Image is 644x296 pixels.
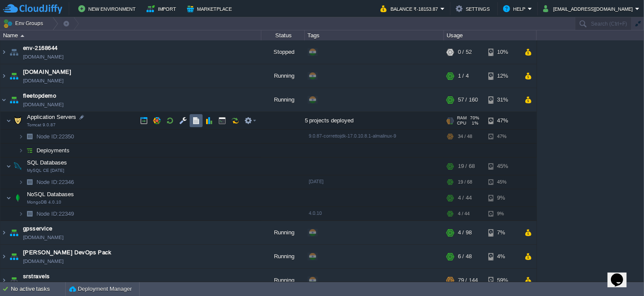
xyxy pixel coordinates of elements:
[3,3,62,14] img: CloudJiffy
[503,3,528,14] button: Help
[261,221,305,244] div: Running
[488,64,517,88] div: 12%
[0,245,7,268] img: AMDAwAAAACH5BAEAAAAALAAAAAABAAEAAAICRAEAOw==
[488,112,517,129] div: 47%
[488,88,517,112] div: 31%
[488,189,517,207] div: 9%
[8,64,20,88] img: AMDAwAAAACH5BAEAAAAALAAAAAABAAEAAAICRAEAOw==
[8,88,20,112] img: AMDAwAAAACH5BAEAAAAALAAAAAABAAEAAAICRAEAOw==
[8,269,20,292] img: AMDAwAAAACH5BAEAAAAALAAAAAABAAEAAAICRAEAOw==
[26,159,68,166] a: SQL DatabasesMySQL CE [DATE]
[0,64,7,88] img: AMDAwAAAACH5BAEAAAAALAAAAAABAAEAAAICRAEAOw==
[78,3,138,14] button: New Environment
[458,189,472,207] div: 4 / 44
[457,115,467,121] span: RAM
[12,158,24,175] img: AMDAwAAAACH5BAEAAAAALAAAAAABAAEAAAICRAEAOw==
[37,179,59,185] span: Node ID:
[261,64,305,88] div: Running
[26,191,75,197] a: NoSQL DatabasesMongoDB 4.0.10
[69,285,132,293] button: Deployment Manager
[23,44,58,53] a: env-2168644
[27,168,64,173] span: MySQL CE [DATE]
[23,207,36,220] img: AMDAwAAAACH5BAEAAAAALAAAAAABAAEAAAICRAEAOw==
[488,207,517,220] div: 9%
[3,17,46,30] button: Env Groups
[27,200,61,205] span: MongoDB 4.0.10
[23,257,63,266] a: [DOMAIN_NAME]
[12,112,24,129] img: AMDAwAAAACH5BAEAAAAALAAAAAABAAEAAAICRAEAOw==
[261,88,305,112] div: Running
[309,210,322,216] span: 4.0.10
[457,121,466,126] span: CPU
[0,40,7,64] img: AMDAwAAAACH5BAEAAAAALAAAAAABAAEAAAICRAEAOw==
[23,76,63,85] a: [DOMAIN_NAME]
[12,189,24,207] img: AMDAwAAAACH5BAEAAAAALAAAAAABAAEAAAICRAEAOw==
[488,40,517,64] div: 10%
[1,30,261,40] div: Name
[20,35,24,37] img: AMDAwAAAACH5BAEAAAAALAAAAAABAAEAAAICRAEAOw==
[543,3,635,14] button: [EMAIL_ADDRESS][DOMAIN_NAME]
[8,221,20,244] img: AMDAwAAAACH5BAEAAAAALAAAAAABAAEAAAICRAEAOw==
[261,245,305,268] div: Running
[37,133,59,140] span: Node ID:
[36,133,75,140] a: Node ID:22350
[18,130,23,143] img: AMDAwAAAACH5BAEAAAAALAAAAAABAAEAAAICRAEAOw==
[6,112,11,129] img: AMDAwAAAACH5BAEAAAAALAAAAAABAAEAAAICRAEAOw==
[458,40,472,64] div: 0 / 52
[26,114,77,120] a: Application ServersTomcat 9.0.87
[27,122,56,128] span: Tomcat 9.0.87
[488,269,517,292] div: 59%
[37,210,59,217] span: Node ID:
[23,144,36,157] img: AMDAwAAAACH5BAEAAAAALAAAAAABAAEAAAICRAEAOw==
[23,130,36,143] img: AMDAwAAAACH5BAEAAAAALAAAAAABAAEAAAICRAEAOw==
[458,175,472,189] div: 19 / 68
[444,30,536,40] div: Usage
[488,175,517,189] div: 45%
[607,261,635,287] iframe: chat widget
[262,30,304,40] div: Status
[23,175,36,189] img: AMDAwAAAACH5BAEAAAAALAAAAAABAAEAAAICRAEAOw==
[23,92,56,100] a: fleetopdemo
[18,144,23,157] img: AMDAwAAAACH5BAEAAAAALAAAAAABAAEAAAICRAEAOw==
[458,130,472,143] div: 34 / 48
[23,224,53,233] span: gpsservice
[305,112,444,129] div: 5 projects deployed
[261,40,305,64] div: Stopped
[0,221,7,244] img: AMDAwAAAACH5BAEAAAAALAAAAAABAAEAAAICRAEAOw==
[18,207,23,220] img: AMDAwAAAACH5BAEAAAAALAAAAAABAAEAAAICRAEAOw==
[458,245,472,268] div: 6 / 48
[488,245,517,268] div: 4%
[8,40,20,64] img: AMDAwAAAACH5BAEAAAAALAAAAAABAAEAAAICRAEAOw==
[488,221,517,244] div: 7%
[6,158,11,175] img: AMDAwAAAACH5BAEAAAAALAAAAAABAAEAAAICRAEAOw==
[261,269,305,292] div: Running
[0,269,7,292] img: AMDAwAAAACH5BAEAAAAALAAAAAABAAEAAAICRAEAOw==
[36,147,71,154] a: Deployments
[309,133,397,138] span: 9.0.87-correttojdk-17.0.10.8.1-almalinux-9
[458,207,470,220] div: 4 / 44
[23,68,71,76] a: [DOMAIN_NAME]
[488,158,517,175] div: 45%
[36,210,75,217] span: 22349
[470,115,479,121] span: 70%
[23,100,63,109] a: [DOMAIN_NAME]
[26,191,75,198] span: NoSQL Databases
[8,245,20,268] img: AMDAwAAAACH5BAEAAAAALAAAAAABAAEAAAICRAEAOw==
[36,178,75,186] a: Node ID:22346
[23,53,63,61] a: [DOMAIN_NAME]
[18,175,23,189] img: AMDAwAAAACH5BAEAAAAALAAAAAABAAEAAAICRAEAOw==
[305,30,444,40] div: Tags
[187,3,234,14] button: Marketplace
[23,248,112,257] a: [PERSON_NAME] DevOps Pack
[458,88,478,112] div: 57 / 160
[23,272,50,281] a: srstravels
[26,113,77,121] span: Application Servers
[488,130,517,143] div: 47%
[6,189,11,207] img: AMDAwAAAACH5BAEAAAAALAAAAAABAAEAAAICRAEAOw==
[23,233,63,242] a: [DOMAIN_NAME]
[26,159,68,166] span: SQL Databases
